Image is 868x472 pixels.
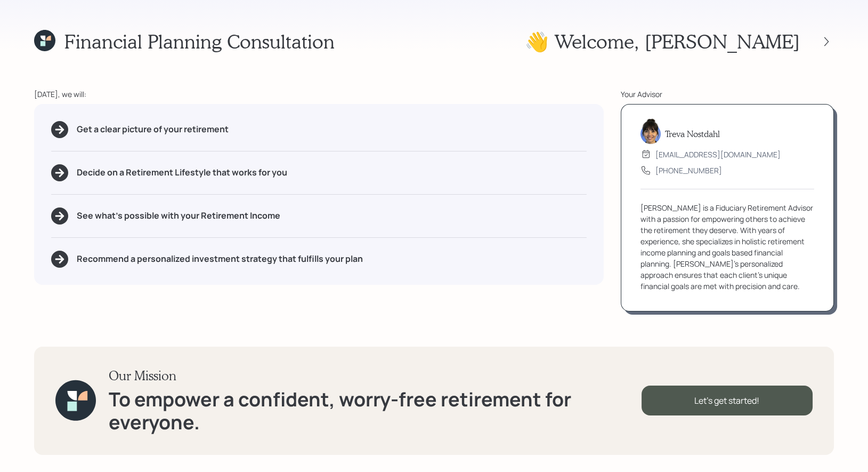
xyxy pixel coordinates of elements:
[64,30,335,53] h1: Financial Planning Consultation
[665,129,720,139] h5: Treva Nostdahl
[34,89,604,100] div: [DATE], we will:
[77,167,287,178] h5: Decide on a Retirement Lifestyle that works for you
[77,254,363,264] h5: Recommend a personalized investment strategy that fulfills your plan
[640,202,814,292] div: [PERSON_NAME] is a Fiduciary Retirement Advisor with a passion for empowering others to achieve t...
[77,211,280,221] h5: See what's possible with your Retirement Income
[642,386,813,415] div: Let's get started!
[77,124,229,134] h5: Get a clear picture of your retirement
[621,89,834,100] div: Your Advisor
[655,165,722,176] div: [PHONE_NUMBER]
[109,368,641,383] h3: Our Mission
[655,149,781,160] div: [EMAIL_ADDRESS][DOMAIN_NAME]
[640,118,661,144] img: treva-nostdahl-headshot.png
[109,388,641,434] h1: To empower a confident, worry-free retirement for everyone.
[525,30,800,53] h1: 👋 Welcome , [PERSON_NAME]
